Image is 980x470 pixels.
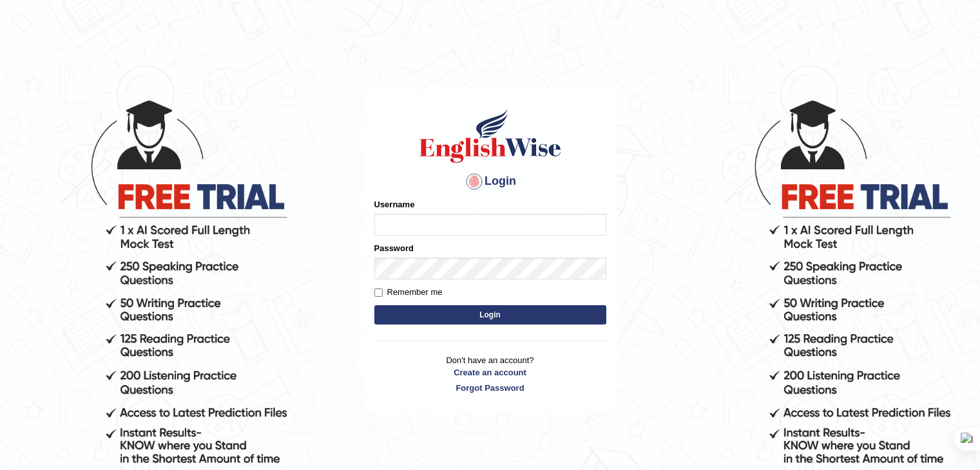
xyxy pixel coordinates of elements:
label: Username [374,198,415,211]
input: Remember me [374,288,383,297]
img: Logo of English Wise sign in for intelligent practice with AI [417,107,564,165]
button: Login [374,305,606,324]
label: Password [374,242,414,254]
a: Create an account [374,366,606,379]
label: Remember me [374,286,443,299]
h4: Login [374,171,606,192]
a: Forgot Password [374,382,606,394]
p: Don't have an account? [374,354,606,394]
